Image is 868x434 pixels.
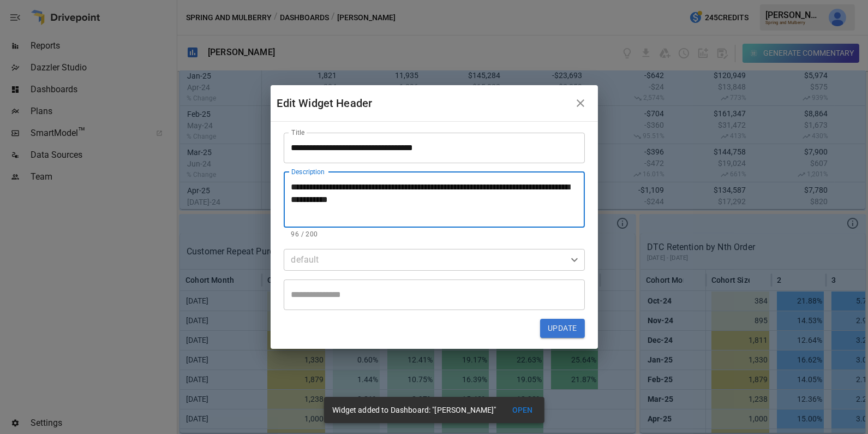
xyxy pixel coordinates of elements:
[540,319,584,338] button: Update
[291,253,567,266] div: default
[505,400,540,420] button: OPEN
[291,128,304,137] label: Title
[291,229,577,240] p: 96 / 200
[291,167,325,176] label: Description
[332,400,496,420] div: Widget added to Dashboard: "[PERSON_NAME]"
[277,94,570,112] div: Edit Widget Header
